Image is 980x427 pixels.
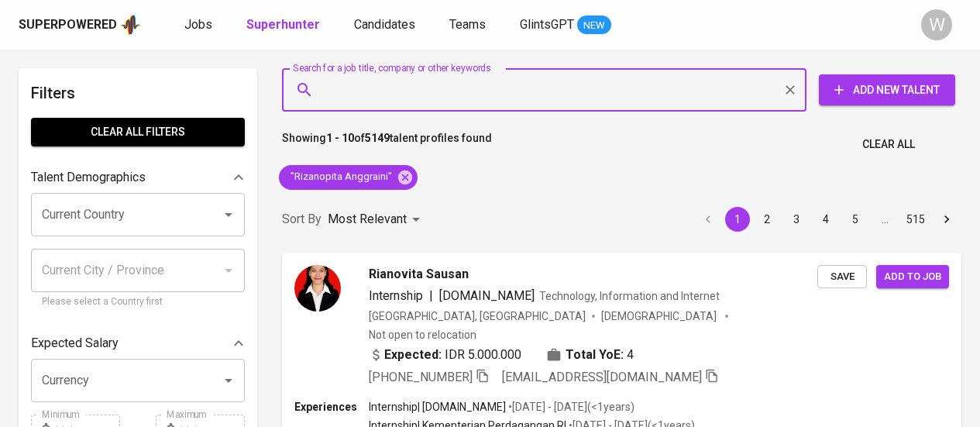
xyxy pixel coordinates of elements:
[31,81,245,105] h6: Filters
[825,268,859,286] span: Save
[429,287,433,305] span: |
[369,265,469,284] span: Rianovita Sausan
[328,205,425,234] div: Most Relevant
[872,212,897,227] div: …
[31,328,245,359] div: Expected Salary
[520,15,611,35] a: GlintsGPT NEW
[817,265,867,289] button: Save
[813,207,838,232] button: Go to page 4
[627,346,634,364] span: 4
[779,79,801,101] button: Clear
[294,399,369,415] p: Experiences
[693,207,961,232] nav: pagination navigation
[218,370,239,391] button: Open
[369,370,473,384] span: [PHONE_NUMBER]
[843,207,868,232] button: Go to page 5
[184,17,212,32] span: Jobs
[856,130,921,159] button: Clear All
[902,207,930,232] button: Go to page 515
[755,207,779,232] button: Go to page 2
[577,18,611,33] span: NEW
[520,17,574,32] span: GlintsGPT
[31,162,245,193] div: Talent Demographics
[282,130,492,159] p: Showing of talent profiles found
[279,165,418,190] div: "Rizanopita Anggraini"
[369,327,476,343] p: Not open to relocation
[365,132,390,144] b: 5149
[42,294,234,310] p: Please select a Country first
[502,370,702,384] span: [EMAIL_ADDRESS][DOMAIN_NAME]
[31,334,119,353] p: Expected Salary
[369,346,521,364] div: IDR 5.000.000
[354,17,415,32] span: Candidates
[246,17,320,32] b: Superhunter
[784,207,809,232] button: Go to page 3
[862,135,915,154] span: Clear All
[601,308,719,324] span: [DEMOGRAPHIC_DATA]
[218,204,239,226] button: Open
[120,13,141,36] img: app logo
[876,265,949,289] button: Add to job
[439,288,535,303] span: [DOMAIN_NAME]
[369,399,506,415] p: Internship | [DOMAIN_NAME]
[449,15,489,35] a: Teams
[354,15,418,35] a: Candidates
[934,207,959,232] button: Go to next page
[31,118,245,146] button: Clear All filters
[326,132,354,144] b: 1 - 10
[43,122,232,142] span: Clear All filters
[294,265,341,312] img: e21b404fa63f7525cf1e132591b11433.jpg
[449,17,486,32] span: Teams
[184,15,215,35] a: Jobs
[831,81,943,100] span: Add New Talent
[19,16,117,34] div: Superpowered
[328,210,407,229] p: Most Relevant
[384,346,442,364] b: Expected:
[539,290,720,302] span: Technology, Information and Internet
[19,13,141,36] a: Superpoweredapp logo
[369,308,586,324] div: [GEOGRAPHIC_DATA], [GEOGRAPHIC_DATA]
[884,268,941,286] span: Add to job
[921,9,952,40] div: W
[566,346,624,364] b: Total YoE:
[246,15,323,35] a: Superhunter
[31,168,146,187] p: Talent Demographics
[369,288,423,303] span: Internship
[506,399,634,415] p: • [DATE] - [DATE] ( <1 years )
[282,210,322,229] p: Sort By
[279,170,401,184] span: "Rizanopita Anggraini"
[819,74,955,105] button: Add New Talent
[725,207,750,232] button: page 1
